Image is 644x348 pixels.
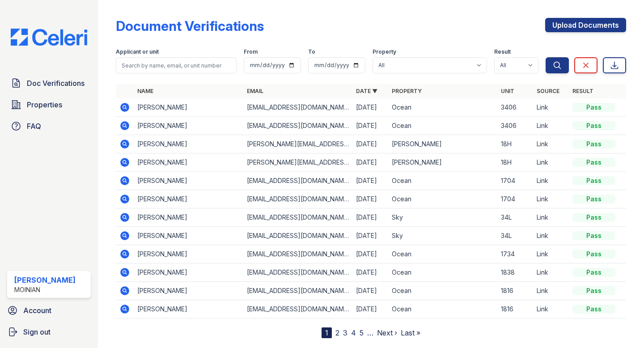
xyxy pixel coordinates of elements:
[243,190,352,208] td: [EMAIL_ADDRESS][DOMAIN_NAME]
[352,245,388,263] td: [DATE]
[533,208,569,227] td: Link
[572,195,615,204] div: Pass
[137,88,153,94] a: Name
[243,282,352,300] td: [EMAIL_ADDRESS][DOMAIN_NAME]
[497,300,533,318] td: 1816
[243,117,352,135] td: [EMAIL_ADDRESS][DOMAIN_NAME]
[572,103,615,112] div: Pass
[392,88,422,94] a: Property
[572,140,615,149] div: Pass
[243,153,352,172] td: [PERSON_NAME][EMAIL_ADDRESS][PERSON_NAME][DOMAIN_NAME]
[367,327,373,338] span: …
[497,153,533,172] td: 18H
[116,18,264,34] div: Document Verifications
[388,245,497,263] td: Ocean
[23,327,51,337] span: Sign out
[377,328,397,337] a: Next ›
[533,190,569,208] td: Link
[572,88,593,94] a: Result
[7,117,91,135] a: FAQ
[343,328,347,337] a: 3
[134,190,243,208] td: [PERSON_NAME]
[134,245,243,263] td: [PERSON_NAME]
[497,135,533,153] td: 18H
[247,88,263,94] a: Email
[497,282,533,300] td: 1816
[497,227,533,245] td: 34L
[388,208,497,227] td: Sky
[533,172,569,190] td: Link
[497,263,533,282] td: 1838
[116,48,159,55] label: Applicant or unit
[4,301,94,319] a: Account
[494,48,511,55] label: Result
[134,135,243,153] td: [PERSON_NAME]
[134,117,243,135] td: [PERSON_NAME]
[134,153,243,172] td: [PERSON_NAME]
[335,328,339,337] a: 2
[243,208,352,227] td: [EMAIL_ADDRESS][DOMAIN_NAME]
[352,227,388,245] td: [DATE]
[533,263,569,282] td: Link
[134,172,243,190] td: [PERSON_NAME]
[134,263,243,282] td: [PERSON_NAME]
[7,96,91,114] a: Properties
[116,57,237,73] input: Search by name, email, or unit number
[545,18,626,32] a: Upload Documents
[572,286,615,295] div: Pass
[4,29,94,46] img: CE_Logo_Blue-a8612792a0a2168367f1c8372b55b34899dd931a85d93a1a3d3e32e68fde9ad4.png
[27,78,85,89] span: Doc Verifications
[7,74,91,92] a: Doc Verifications
[572,158,615,167] div: Pass
[352,208,388,227] td: [DATE]
[388,300,497,318] td: Ocean
[572,268,615,277] div: Pass
[388,153,497,172] td: [PERSON_NAME]
[537,88,559,94] a: Source
[533,98,569,117] td: Link
[497,190,533,208] td: 1704
[14,285,76,294] div: Moinian
[243,263,352,282] td: [EMAIL_ADDRESS][DOMAIN_NAME]
[351,328,356,337] a: 4
[134,300,243,318] td: [PERSON_NAME]
[134,282,243,300] td: [PERSON_NAME]
[244,48,258,55] label: From
[497,117,533,135] td: 3406
[497,172,533,190] td: 1704
[352,135,388,153] td: [DATE]
[352,172,388,190] td: [DATE]
[572,213,615,222] div: Pass
[134,208,243,227] td: [PERSON_NAME]
[401,328,420,337] a: Last »
[243,227,352,245] td: [EMAIL_ADDRESS][DOMAIN_NAME]
[352,117,388,135] td: [DATE]
[388,190,497,208] td: Ocean
[572,121,615,130] div: Pass
[388,282,497,300] td: Ocean
[134,227,243,245] td: [PERSON_NAME]
[243,245,352,263] td: [EMAIL_ADDRESS][DOMAIN_NAME]
[533,227,569,245] td: Link
[243,172,352,190] td: [EMAIL_ADDRESS][DOMAIN_NAME]
[533,282,569,300] td: Link
[388,98,497,117] td: Ocean
[308,48,315,55] label: To
[352,153,388,172] td: [DATE]
[352,190,388,208] td: [DATE]
[497,245,533,263] td: 1734
[533,245,569,263] td: Link
[572,176,615,185] div: Pass
[352,263,388,282] td: [DATE]
[572,305,615,314] div: Pass
[497,98,533,117] td: 3406
[134,98,243,117] td: [PERSON_NAME]
[501,88,514,94] a: Unit
[27,99,62,110] span: Properties
[27,121,41,132] span: FAQ
[4,323,94,341] a: Sign out
[360,328,364,337] a: 5
[243,300,352,318] td: [EMAIL_ADDRESS][DOMAIN_NAME]
[533,135,569,153] td: Link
